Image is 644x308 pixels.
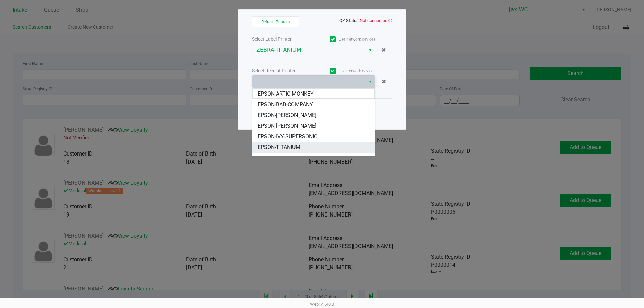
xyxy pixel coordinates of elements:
[252,36,314,43] div: Select Label Printer
[365,76,375,88] button: Select
[261,20,290,24] span: Refresh Printers
[258,90,314,98] span: EPSON-ARTIC-MONKEY
[310,302,334,307] span: Web: v1.40.0
[314,68,375,74] label: Use network devices
[256,46,361,54] span: ZEBRA-TITANIUM
[258,154,321,162] span: EPSON-WINNIE-THE-POOH
[258,101,313,109] span: EPSON-BAD-COMPANY
[360,18,387,23] span: Not connected
[314,36,375,42] label: Use network devices
[258,122,316,130] span: EPSON-[PERSON_NAME]
[365,44,375,56] button: Select
[258,133,317,141] span: EPSON-IVY-SUPERSONIC
[258,111,316,119] span: EPSON-[PERSON_NAME]
[258,143,300,151] span: EPSON-TITANIUM
[252,67,314,74] div: Select Receipt Printer
[339,18,392,23] span: QZ Status:
[252,16,299,27] button: Refresh Printers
